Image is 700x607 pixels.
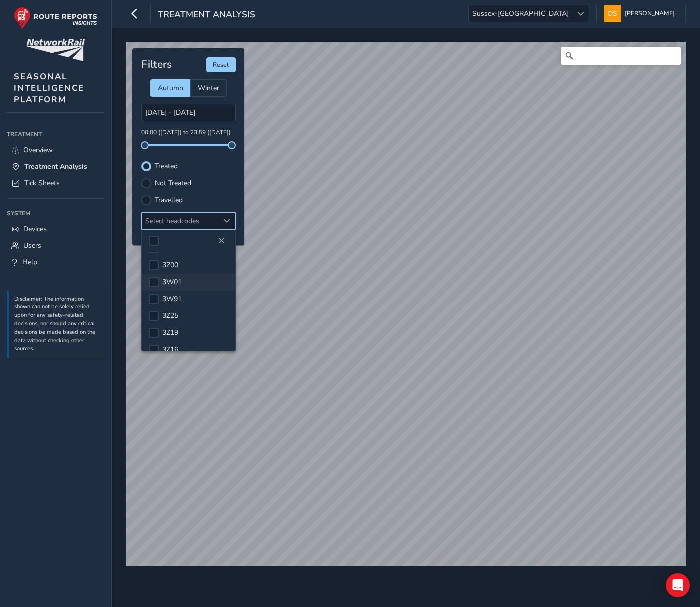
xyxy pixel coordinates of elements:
label: Treated [155,163,178,170]
span: Winter [198,83,219,93]
input: Search [561,47,681,65]
div: Autumn [150,79,190,97]
div: Winter [190,79,227,97]
span: Treatment Analysis [158,8,255,22]
a: Users [7,237,104,254]
img: diamond-layout [604,5,621,22]
span: 3Z19 [162,328,178,337]
div: Select headcodes [142,213,219,229]
label: Travelled [155,197,183,204]
span: 3Z00 [162,260,178,270]
span: Treatment Analysis [24,162,87,171]
p: Disclaimer: The information shown can not be solely relied upon for any safety-related decisions,... [14,295,99,354]
span: [PERSON_NAME] [625,5,675,22]
span: 3W91 [162,294,182,303]
a: Devices [7,221,104,237]
span: Help [22,257,37,267]
p: 00:00 ([DATE]) to 23:59 ([DATE]) [141,128,236,137]
a: Tick Sheets [7,175,104,191]
div: Treatment [7,127,104,142]
span: Sussex-[GEOGRAPHIC_DATA] [469,5,572,22]
span: Devices [23,224,47,234]
label: Not Treated [155,180,191,187]
h4: Filters [141,58,172,71]
span: 3Z25 [162,311,178,320]
img: customer logo [26,39,85,61]
a: Help [7,254,104,270]
canvas: Map [126,42,686,566]
div: System [7,206,104,221]
a: Overview [7,142,104,158]
button: Close [214,234,228,248]
span: Autumn [158,83,183,93]
a: Treatment Analysis [7,158,104,175]
span: Tick Sheets [24,178,60,188]
span: Users [23,241,41,250]
button: Reset [206,57,236,72]
span: 3Z16 [162,345,178,354]
div: Open Intercom Messenger [666,573,690,597]
button: [PERSON_NAME] [604,5,678,22]
span: Overview [23,145,53,155]
span: SEASONAL INTELLIGENCE PLATFORM [14,71,84,105]
img: rr logo [14,7,97,29]
span: 3W01 [162,277,182,287]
